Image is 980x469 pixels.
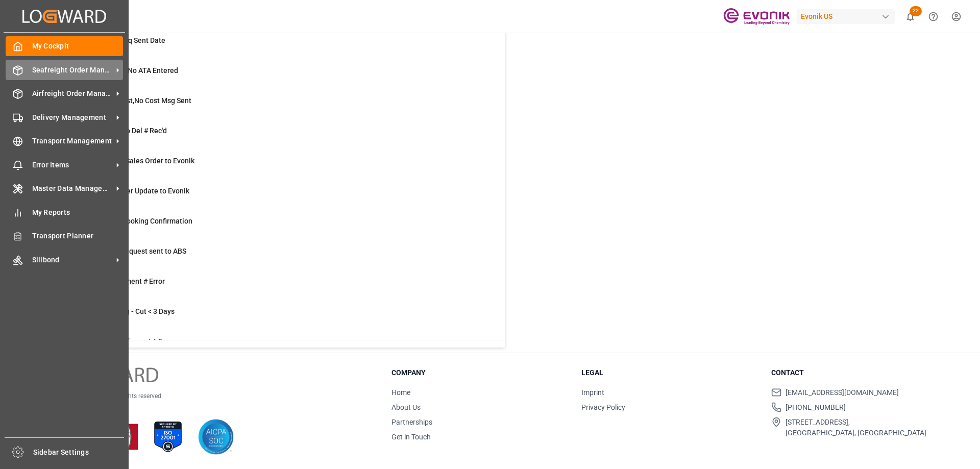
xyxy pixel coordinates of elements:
span: Sidebar Settings [33,447,125,458]
span: ETD>3 Days Past,No Cost Msg Sent [78,96,191,105]
span: ABS: Missing Booking Confirmation [78,217,192,225]
a: 21ETD>3 Days Past,No Cost Msg SentShipment [53,95,492,117]
span: Transport Management [32,136,113,146]
a: Home [391,388,410,397]
span: [EMAIL_ADDRESS][DOMAIN_NAME] [786,387,899,398]
a: My Cockpit [6,36,123,56]
a: Transport Planner [6,226,123,246]
h3: Contact [771,367,948,378]
span: Error on Initial Sales Order to Evonik [78,157,194,165]
button: show 22 new notifications [899,5,922,28]
a: 0Pending Bkg Request sent to ABSShipment [53,246,492,267]
span: Pending Bkg Request sent to ABS [78,247,186,255]
span: Seafreight Order Management [32,65,113,76]
p: Version 1.1.127 [66,401,366,410]
a: 2TU : Pre-Leg Shipment # Error [53,336,492,358]
a: Get in Touch [391,433,431,441]
div: Evonik US [797,9,895,24]
a: Imprint [581,388,604,397]
a: Privacy Policy [581,403,625,411]
span: Delivery Management [32,112,113,123]
img: AICPA SOC [198,419,234,455]
a: 3ETD < 3 Days,No Del # Rec'dShipment [53,126,492,147]
h3: Legal [581,367,758,378]
p: © 2025 Logward. All rights reserved. [66,391,366,401]
button: Evonik US [797,7,899,26]
a: My Reports [6,202,123,222]
span: Transport Planner [32,231,124,241]
span: 22 [910,6,922,16]
img: ISO 27001 Certification [150,419,186,455]
a: 6TU: PGI Missing - Cut < 3 DaysTransport Unit [53,306,492,328]
a: Partnerships [391,418,432,426]
h3: Company [391,367,569,378]
span: Error Sales Order Update to Evonik [78,187,189,195]
span: Error Items [32,160,113,170]
span: My Cockpit [32,41,124,52]
a: 3ABS: No Bkg Req Sent DateShipment [53,35,492,57]
span: Master Data Management [32,183,113,194]
span: Silibond [32,255,113,265]
span: [STREET_ADDRESS], [GEOGRAPHIC_DATA], [GEOGRAPHIC_DATA] [786,417,926,438]
span: My Reports [32,207,124,218]
img: Evonik-brand-mark-Deep-Purple-RGB.jpeg_1700498283.jpeg [723,8,790,26]
span: Airfreight Order Management [32,88,113,99]
a: 0Main-Leg Shipment # ErrorShipment [53,276,492,298]
a: 39ABS: Missing Booking ConfirmationShipment [53,216,492,237]
a: About Us [391,403,421,411]
a: 0Error Sales Order Update to EvonikShipment [53,186,492,207]
a: 1Error on Initial Sales Order to EvonikShipment [53,156,492,177]
span: [PHONE_NUMBER] [786,402,846,413]
button: Help Center [922,5,945,28]
a: 10ETA > 10 Days , No ATA EnteredShipment [53,65,492,87]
